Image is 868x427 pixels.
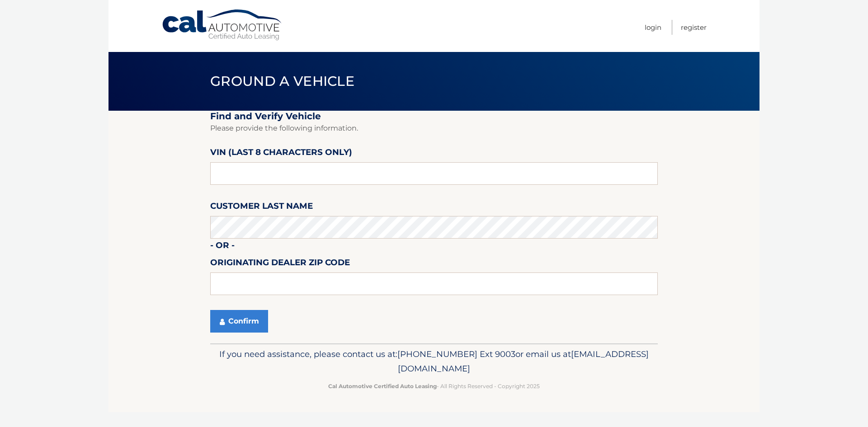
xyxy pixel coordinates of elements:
h2: Find and Verify Vehicle [210,111,658,122]
label: VIN (last 8 characters only) [210,145,352,162]
a: Cal Automotive [161,9,283,41]
button: Confirm [210,310,268,333]
p: Please provide the following information. [210,122,658,135]
label: - or - [210,239,235,255]
p: - All Rights Reserved - Copyright 2025 [216,381,652,391]
label: Customer Last Name [210,199,313,216]
label: Originating Dealer Zip Code [210,256,350,272]
span: Ground a Vehicle [210,73,354,89]
strong: Cal Automotive Certified Auto Leasing [328,383,437,389]
a: Login [645,20,661,35]
a: Register [681,20,707,35]
p: If you need assistance, please contact us at: or email us at [216,347,652,376]
span: [PHONE_NUMBER] Ext 9003 [397,349,515,359]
